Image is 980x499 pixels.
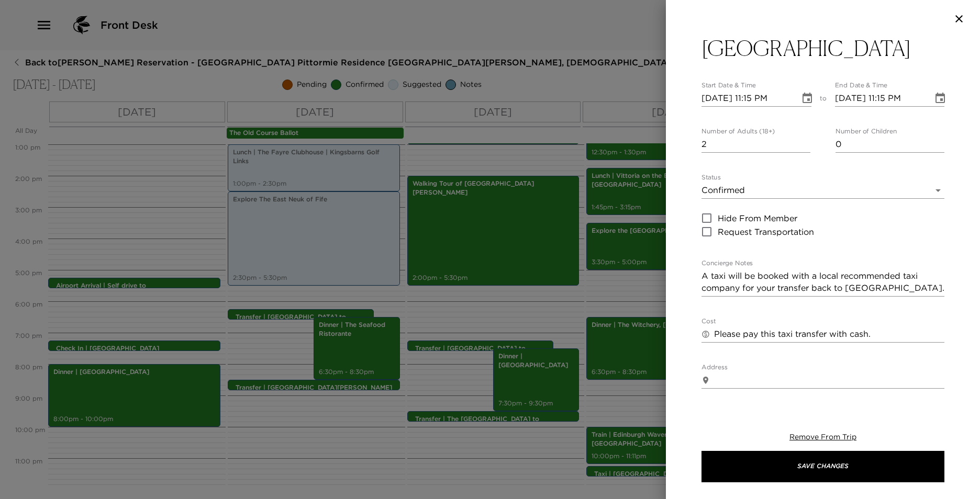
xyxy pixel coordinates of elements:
[789,432,856,441] span: Remove From Trip
[701,90,793,107] input: MM/DD/YYYY hh:mm aa
[701,270,944,294] textarea: A taxi will be booked with a local recommended taxi company for your transfer back to [GEOGRAPHIC...
[789,432,856,443] button: Remove From Trip
[718,225,814,238] span: Request Transportation
[701,363,728,372] label: Address
[835,90,926,107] input: MM/DD/YYYY hh:mm aa
[836,127,897,136] label: Number of Children
[701,81,756,90] label: Start Date & Time
[701,259,753,268] label: Concierge Notes
[701,173,721,182] label: Status
[820,94,827,107] span: to
[797,88,818,109] button: Choose date, selected date is Sep 8, 2025
[714,328,944,340] textarea: Please pay this taxi transfer with cash.
[930,88,951,109] button: Choose date, selected date is Sep 8, 2025
[701,127,775,136] label: Number of Adults (18+)
[835,81,887,90] label: End Date & Time
[718,212,797,224] span: Hide From Member
[701,317,716,326] label: Cost
[701,451,944,482] button: Save Changes
[701,182,944,199] div: Confirmed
